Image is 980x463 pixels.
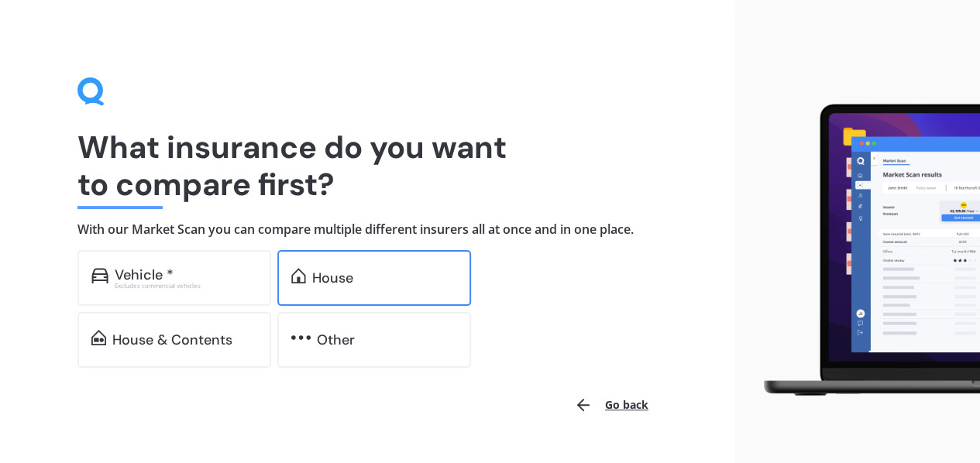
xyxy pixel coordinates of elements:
[317,332,355,348] div: Other
[748,98,980,403] img: laptop.webp
[291,330,311,345] img: other.81dba5aafe580aa69f38.svg
[291,268,306,283] img: home.91c183c226a05b4dc763.svg
[115,283,257,289] div: Excludes commercial vehicles
[91,330,106,345] img: home-and-contents.b802091223b8502ef2dd.svg
[312,270,353,286] div: House
[77,221,658,238] h4: With our Market Scan you can compare multiple different insurers all at once and in one place.
[115,267,174,283] div: Vehicle *
[565,386,658,424] button: Go back
[91,268,108,283] img: car.f15378c7a67c060ca3f3.svg
[77,129,658,203] h1: What insurance do you want to compare first?
[112,332,232,348] div: House & Contents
